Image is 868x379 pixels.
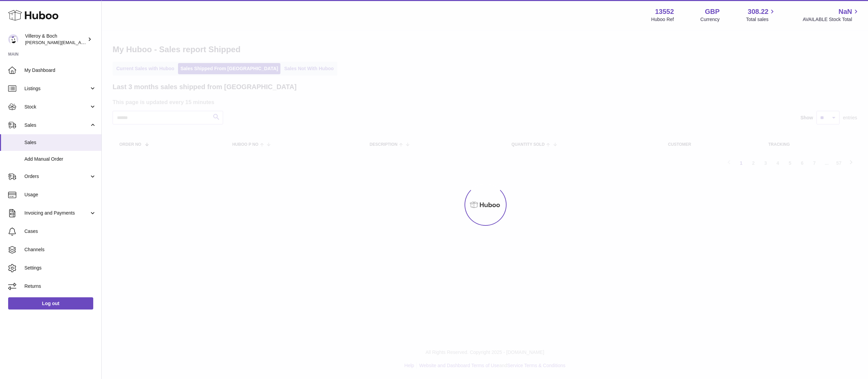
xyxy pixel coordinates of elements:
a: Log out [8,297,93,310]
span: Sales [24,122,89,128]
span: Listings [24,85,89,92]
span: AVAILABLE Stock Total [803,16,860,23]
span: Total sales [746,16,776,23]
span: 308.22 [748,7,768,16]
span: Orders [24,173,89,180]
div: Villeroy & Boch [25,33,86,46]
span: My Dashboard [24,67,96,74]
span: Settings [24,265,96,271]
span: [PERSON_NAME][EMAIL_ADDRESS][PERSON_NAME][DOMAIN_NAME] [25,40,172,45]
span: Cases [24,228,96,235]
span: Returns [24,283,96,290]
a: NaN AVAILABLE Stock Total [803,7,860,23]
span: NaN [839,7,852,16]
img: trombetta.geri@villeroy-boch.com [8,34,18,44]
span: Add Manual Order [24,156,96,162]
span: Stock [24,104,89,110]
span: Sales [24,139,96,146]
div: Huboo Ref [651,16,674,23]
span: Channels [24,246,96,253]
span: Invoicing and Payments [24,210,89,216]
strong: GBP [705,7,719,16]
span: Usage [24,192,96,198]
a: 308.22 Total sales [746,7,776,23]
div: Currency [701,16,720,23]
strong: 13552 [655,7,674,16]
